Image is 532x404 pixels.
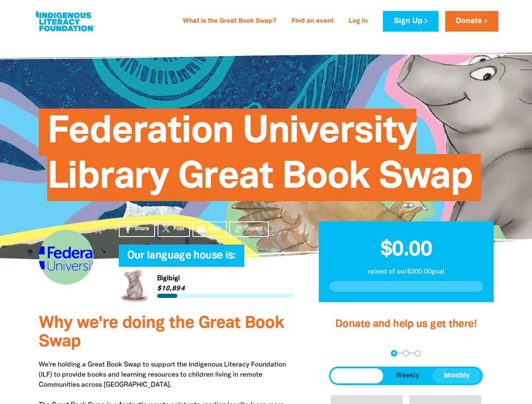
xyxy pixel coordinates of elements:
div: Donation frequency [329,367,483,385]
a: What is the Great Book Swap? [178,15,281,28]
button: Navigate to step 3 of 3 to enter your payment details [414,350,421,356]
a: Log In [344,15,373,28]
button: Copied! [229,221,269,237]
button: Monthly [433,368,481,383]
button: Navigate to step 2 of 3 to enter your details [403,350,409,356]
h6: My Team [119,258,294,263]
a: Share [119,221,155,237]
span: Share [135,225,149,233]
span: Why we're doing the Great Book Swap [39,316,284,350]
span: Post [174,225,184,233]
a: Find an event [286,15,339,28]
a: Donate [445,11,498,32]
span: Copied! [245,225,263,233]
button: One-time [331,368,383,383]
span: Our language house is: [127,251,236,267]
button: Weekly [385,368,431,383]
span: Weekly [396,371,420,381]
p: raised of our $300.00 goal [329,267,483,277]
button: Navigate to step 1 of 3 to enter your donation amount [391,350,397,356]
span: One-time [342,371,372,381]
i: email [197,225,206,234]
a: Sign Up [383,11,438,32]
span: Donate and help us get there! [335,319,477,329]
span: Federation University Library Great Book Swap [47,115,473,201]
span: Monthly [444,371,470,381]
span: $0.00 [380,240,432,260]
a: Post [158,221,190,237]
a: emailEmail [192,221,227,237]
span: Email [208,225,221,233]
